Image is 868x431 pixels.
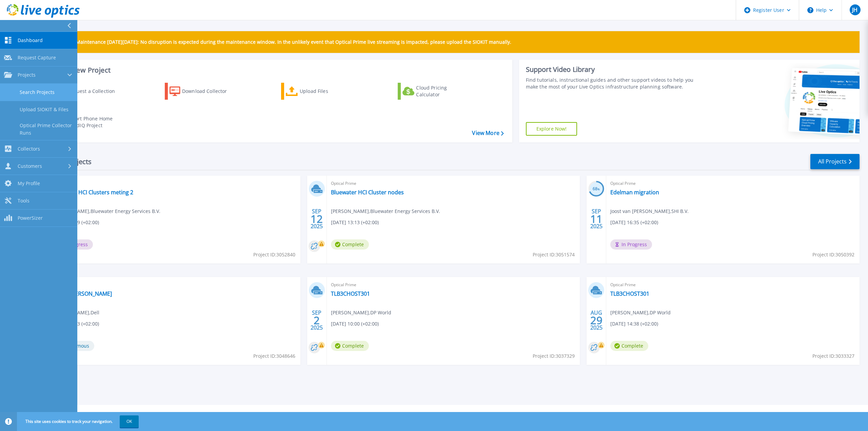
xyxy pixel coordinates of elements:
[590,216,603,222] span: 11
[331,281,576,289] span: Optical Prime
[51,189,133,196] a: Bluewater HCI Clusters meting 2
[48,66,504,74] h3: Start a New Project
[48,83,124,100] a: Request a Collection
[310,207,323,231] div: SEP 2025
[610,189,659,196] a: Edelman migration
[597,187,600,191] span: %
[18,163,42,169] span: Customers
[526,77,702,90] div: Find tutorials, instructional guides and other support videos to help you make the most of your L...
[610,281,855,289] span: Optical Prime
[610,208,689,215] span: Joost van [PERSON_NAME] , SHI B.V.
[311,216,323,222] span: 12
[416,84,470,98] div: Cloud Pricing Calculator
[19,415,139,428] span: This site uses cookies to track your navigation.
[331,208,440,215] span: [PERSON_NAME] , Bluewater Energy Services B.V.
[331,309,391,316] span: [PERSON_NAME] , DP World
[18,198,29,204] span: Tools
[331,180,576,187] span: Optical Prime
[331,290,370,297] a: TLB3CHOST301
[18,180,40,187] span: My Profile
[610,180,855,187] span: Optical Prime
[51,290,112,297] a: [DATE]-[PERSON_NAME]
[18,55,56,61] span: Request Capture
[18,215,43,221] span: PowerSizer
[590,207,603,231] div: SEP 2025
[590,308,603,333] div: AUG 2025
[18,37,43,43] span: Dashboard
[812,352,854,360] span: Project ID: 3033327
[852,7,857,13] span: JH
[533,251,575,258] span: Project ID: 3051574
[610,341,648,351] span: Complete
[331,219,379,226] span: [DATE] 13:13 (+02:00)
[314,317,320,323] span: 2
[51,180,296,187] span: Optical Prime
[51,208,160,215] span: [PERSON_NAME] , Bluewater Energy Services B.V.
[331,320,379,328] span: [DATE] 10:00 (+02:00)
[812,251,854,258] span: Project ID: 3050392
[533,352,575,360] span: Project ID: 3037329
[331,239,369,250] span: Complete
[590,317,603,323] span: 29
[526,65,702,74] div: Support Video Library
[310,308,323,333] div: SEP 2025
[610,239,652,250] span: In Progress
[526,122,577,136] a: Explore Now!
[51,281,296,289] span: Optical Prime
[610,309,671,316] span: [PERSON_NAME] , DP World
[472,130,504,136] a: View More
[588,185,604,193] h3: 68
[18,146,40,152] span: Collectors
[253,251,295,258] span: Project ID: 3052840
[610,219,658,226] span: [DATE] 16:35 (+02:00)
[182,84,236,98] div: Download Collector
[66,115,119,129] div: Import Phone Home CloudIQ Project
[51,39,511,45] p: Scheduled Maintenance [DATE][DATE]: No disruption is expected during the maintenance window. In t...
[18,72,36,78] span: Projects
[610,290,649,297] a: TLB3CHOST301
[281,83,357,100] a: Upload Files
[331,341,369,351] span: Complete
[331,189,404,196] a: Bluewater HCI Cluster nodes
[165,83,240,100] a: Download Collector
[398,83,473,100] a: Cloud Pricing Calculator
[67,84,122,98] div: Request a Collection
[253,352,295,360] span: Project ID: 3048646
[610,320,658,328] span: [DATE] 14:38 (+02:00)
[120,415,139,428] button: OK
[300,84,354,98] div: Upload Files
[810,154,860,169] a: All Projects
